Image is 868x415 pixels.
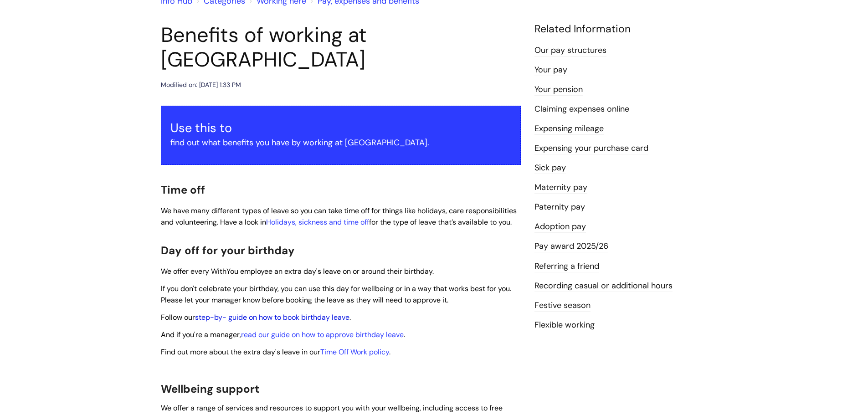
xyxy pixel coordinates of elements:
[161,330,405,339] span: And if you're a manager, .
[534,123,604,135] a: Expensing mileage
[161,23,521,72] h1: Benefits of working at [GEOGRAPHIC_DATA]
[161,284,511,305] span: If you don't celebrate your birthday, you can use this day for wellbeing or in a way that works b...
[534,45,606,56] a: Our pay structures
[170,121,511,135] h3: Use this to
[161,266,434,276] span: We offer every WithYou employee an extra day's leave on or around their birthday.
[534,162,566,174] a: Sick pay
[534,201,585,213] a: Paternity pay
[534,143,648,154] a: Expensing your purchase card
[170,135,511,150] p: find out what benefits you have by working at [GEOGRAPHIC_DATA].
[161,206,517,227] span: We have many different types of leave so you can take time off for things like holidays, care res...
[534,64,567,76] a: Your pay
[534,300,591,312] a: Festive season
[534,23,708,36] h4: Related Information
[161,313,351,322] span: Follow our .
[161,347,390,357] span: Find out more about the extra day's leave in our .
[534,221,586,233] a: Adoption pay
[161,79,241,91] div: Modified on: [DATE] 1:33 PM
[534,103,629,115] a: Claiming expenses online
[195,313,349,322] a: step-by- guide on how to book birthday leave
[320,347,389,357] a: Time Off Work policy
[266,217,369,227] a: Holidays, sickness and time off
[534,182,587,194] a: Maternity pay
[241,330,404,339] a: read our guide on how to approve birthday leave
[534,319,595,331] a: Flexible working
[161,183,205,197] span: Time off
[534,261,599,272] a: Referring a friend
[161,382,259,396] span: Wellbeing support
[534,241,608,252] a: Pay award 2025/26
[161,243,295,257] span: Day off for your birthday
[534,84,583,96] a: Your pension
[534,280,673,292] a: Recording casual or additional hours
